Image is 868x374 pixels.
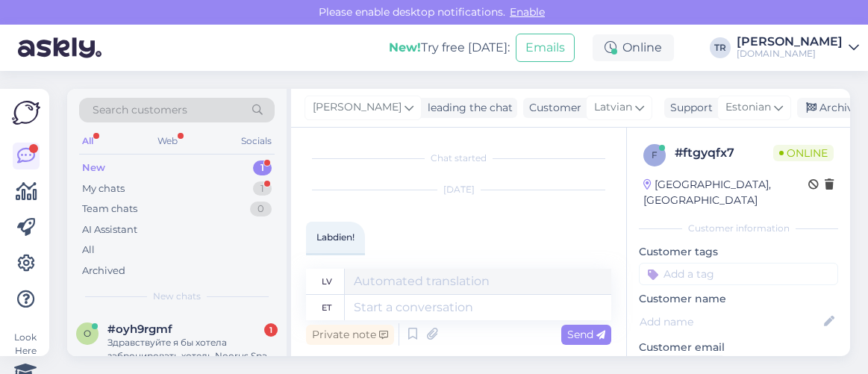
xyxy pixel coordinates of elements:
[389,39,510,57] div: Try free [DATE]:
[322,269,332,294] div: lv
[643,177,808,208] div: [GEOGRAPHIC_DATA], [GEOGRAPHIC_DATA]
[710,37,731,58] div: TR
[107,322,172,336] span: #oyh9rgmf
[389,40,421,54] b: New!
[93,102,187,118] span: Search customers
[153,290,201,303] span: New chats
[264,323,278,337] div: 1
[306,325,394,345] div: Private note
[505,5,549,19] span: Enable
[322,295,331,320] div: et
[639,222,838,235] div: Customer information
[737,36,859,60] a: [PERSON_NAME][DOMAIN_NAME]
[567,328,605,341] span: Send
[82,181,125,196] div: My chats
[154,131,181,151] div: Web
[640,314,821,330] input: Add name
[107,336,278,363] div: Здравствуйте я бы хотела забронировать хотель Noorus Spa [GEOGRAPHIC_DATA] на 10-12.10 ??? Возмож...
[523,100,581,116] div: Customer
[306,183,611,196] div: [DATE]
[594,99,632,116] span: Latvian
[313,99,402,116] span: [PERSON_NAME]
[593,34,674,61] div: Online
[639,263,838,285] input: Add a tag
[737,36,843,48] div: [PERSON_NAME]
[82,160,105,175] div: New
[238,131,275,151] div: Socials
[84,328,91,339] span: o
[253,160,272,175] div: 1
[516,34,575,62] button: Emails
[306,152,611,165] div: Chat started
[79,131,96,151] div: All
[639,340,838,355] p: Customer email
[422,100,513,116] div: leading the chat
[639,291,838,307] p: Customer name
[652,149,658,160] span: f
[664,100,713,116] div: Support
[82,264,125,278] div: Archived
[82,222,137,237] div: AI Assistant
[773,145,834,161] span: Online
[253,181,272,196] div: 1
[675,144,773,162] div: # ftgyqfx7
[250,202,272,216] div: 0
[725,99,771,116] span: Estonian
[737,48,843,60] div: [DOMAIN_NAME]
[306,253,365,278] div: Tere!
[82,202,137,216] div: Team chats
[316,231,355,243] span: Labdien!
[82,243,95,258] div: All
[639,244,838,260] p: Customer tags
[12,101,40,125] img: Askly Logo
